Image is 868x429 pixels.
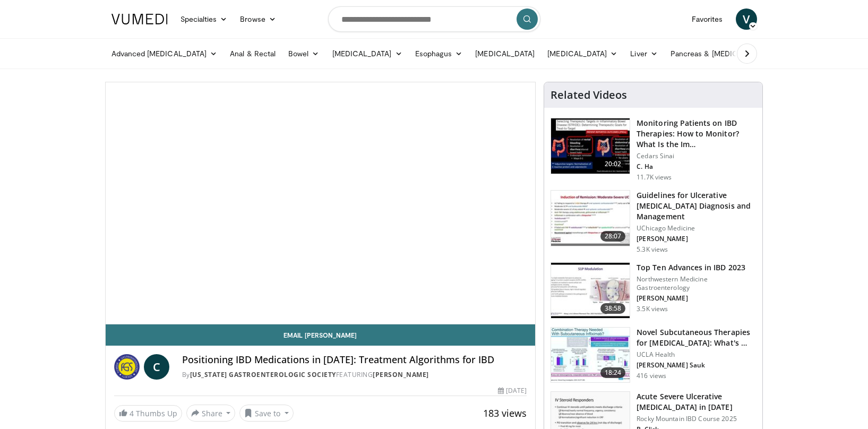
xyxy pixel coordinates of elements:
p: [PERSON_NAME] [637,294,756,303]
img: 2f51e707-cd8d-4a31-8e3f-f47d06a7faca.150x105_q85_crop-smart_upscale.jpg [551,263,630,318]
p: Rocky Mountain IBD Course 2025 [637,415,756,423]
a: Anal & Rectal [224,43,282,64]
a: V [736,8,757,30]
a: Browse [234,8,282,30]
a: 28:07 Guidelines for Ulcerative [MEDICAL_DATA] Diagnosis and Management UChicago Medicine [PERSON... [551,190,756,254]
h4: Positioning IBD Medications in [DATE]: Treatment Algorithms for IBD [182,354,527,366]
a: Email [PERSON_NAME] [106,324,536,346]
a: [MEDICAL_DATA] [326,43,409,64]
span: 4 [130,408,134,418]
p: Northwestern Medicine Gastroenterology [637,275,756,292]
img: VuMedi Logo [111,14,168,24]
button: Save to [239,405,294,422]
h3: Acute Severe Ulcerative [MEDICAL_DATA] in [DATE] [637,391,756,413]
a: Pancreas & [MEDICAL_DATA] [664,43,788,64]
p: [PERSON_NAME] [637,235,756,243]
a: Esophagus [409,43,469,64]
p: 3.5K views [637,305,668,313]
a: 38:58 Top Ten Advances in IBD 2023 Northwestern Medicine Gastroenterology [PERSON_NAME] 3.5K views [551,262,756,319]
a: Liver [624,43,664,64]
p: 416 views [637,372,666,380]
a: [MEDICAL_DATA] [469,43,541,64]
h3: Guidelines for Ulcerative [MEDICAL_DATA] Diagnosis and Management [637,190,756,222]
a: Bowel [282,43,325,64]
a: [MEDICAL_DATA] [541,43,624,64]
div: [DATE] [498,386,527,396]
h3: Top Ten Advances in IBD 2023 [637,262,756,273]
span: 18:24 [600,367,626,378]
a: 20:02 Monitoring Patients on IBD Therapies: How to Monitor? What Is the Im… Cedars Sinai C. Ha 11... [551,118,756,182]
img: 609225da-72ea-422a-b68c-0f05c1f2df47.150x105_q85_crop-smart_upscale.jpg [551,118,630,174]
p: [PERSON_NAME] Sauk [637,361,756,370]
div: By FEATURING [182,370,527,380]
span: 28:07 [600,231,626,242]
a: 4 Thumbs Up [114,405,182,422]
video-js: Video Player [106,82,536,324]
p: 5.3K views [637,245,668,254]
img: 5d508c2b-9173-4279-adad-7510b8cd6d9a.150x105_q85_crop-smart_upscale.jpg [551,191,630,246]
span: 183 views [483,407,527,419]
img: Florida Gastroenterologic Society [114,354,140,380]
p: UChicago Medicine [637,224,756,233]
span: 20:02 [600,159,626,169]
p: C. Ha [637,162,756,171]
button: Share [186,405,236,422]
h4: Related Videos [551,89,627,101]
h3: Monitoring Patients on IBD Therapies: How to Monitor? What Is the Im… [637,118,756,150]
p: UCLA Health [637,350,756,359]
p: Cedars Sinai [637,152,756,160]
a: 18:24 Novel Subcutaneous Therapies for [MEDICAL_DATA]: What's … UCLA Health [PERSON_NAME] Sauk 41... [551,327,756,383]
input: Search topics, interventions [328,6,540,32]
a: Specialties [174,8,234,30]
img: 741871df-6ee3-4ee0-bfa7-8a5f5601d263.150x105_q85_crop-smart_upscale.jpg [551,328,630,383]
h3: Novel Subcutaneous Therapies for [MEDICAL_DATA]: What's … [637,327,756,348]
a: [PERSON_NAME] [373,370,429,379]
a: Favorites [685,8,729,30]
a: C [144,354,169,380]
a: [US_STATE] Gastroenterologic Society [190,370,336,379]
span: 38:58 [600,303,626,314]
a: Advanced [MEDICAL_DATA] [105,43,224,64]
p: 11.7K views [637,173,672,182]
